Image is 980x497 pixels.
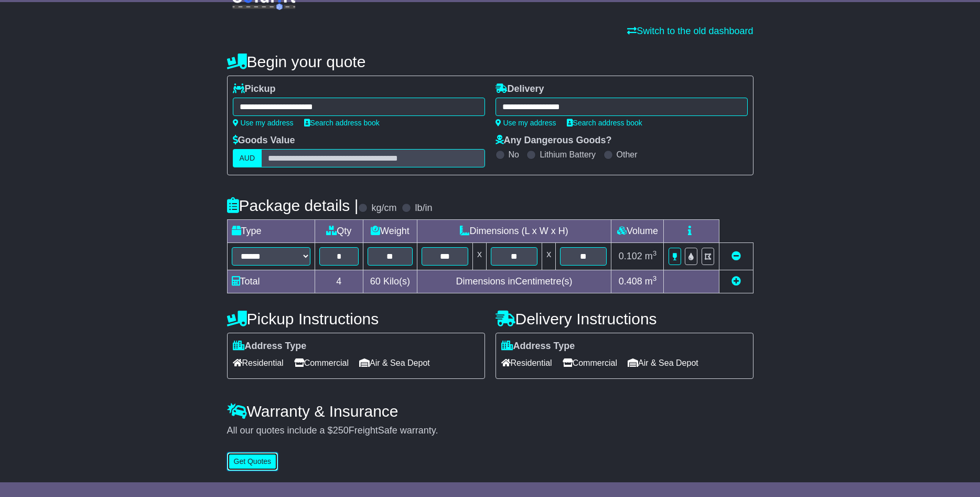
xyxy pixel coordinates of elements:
[415,203,432,214] label: lb/in
[627,26,753,36] a: Switch to the old dashboard
[227,403,753,420] h4: Warranty & Insurance
[731,251,741,261] a: Remove this item
[315,270,363,293] td: 4
[496,310,753,327] h4: Delivery Instructions
[227,452,278,471] button: Get Quotes
[472,243,486,270] td: x
[233,135,295,146] label: Goods Value
[417,270,611,293] td: Dimensions in Centimetre(s)
[363,220,417,243] td: Weight
[628,355,698,371] span: Air & Sea Depot
[611,220,664,243] td: Volume
[233,355,284,371] span: Residential
[227,53,753,70] h4: Begin your quote
[496,135,612,146] label: Any Dangerous Goods?
[363,270,417,293] td: Kilo(s)
[233,119,294,127] a: Use my address
[371,203,396,214] label: kg/cm
[619,276,642,287] span: 0.408
[653,249,657,257] sup: 3
[370,276,381,287] span: 60
[542,243,556,270] td: x
[540,150,596,160] label: Lithium Battery
[496,83,544,95] label: Delivery
[645,276,657,287] span: m
[227,310,485,327] h4: Pickup Instructions
[233,149,262,167] label: AUD
[501,355,552,371] span: Residential
[233,341,307,352] label: Address Type
[567,119,642,127] a: Search address book
[619,251,642,261] span: 0.102
[417,220,611,243] td: Dimensions (L x W x H)
[645,251,657,261] span: m
[227,270,315,293] td: Total
[304,119,380,127] a: Search address book
[227,425,753,437] div: All our quotes include a $ FreightSafe warranty.
[294,355,349,371] span: Commercial
[315,220,363,243] td: Qty
[333,425,349,436] span: 250
[496,119,556,127] a: Use my address
[359,355,430,371] span: Air & Sea Depot
[617,150,638,160] label: Other
[227,220,315,243] td: Type
[653,274,657,282] sup: 3
[509,150,519,160] label: No
[563,355,617,371] span: Commercial
[731,276,741,287] a: Add new item
[501,341,575,352] label: Address Type
[227,197,359,214] h4: Package details |
[233,83,276,95] label: Pickup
